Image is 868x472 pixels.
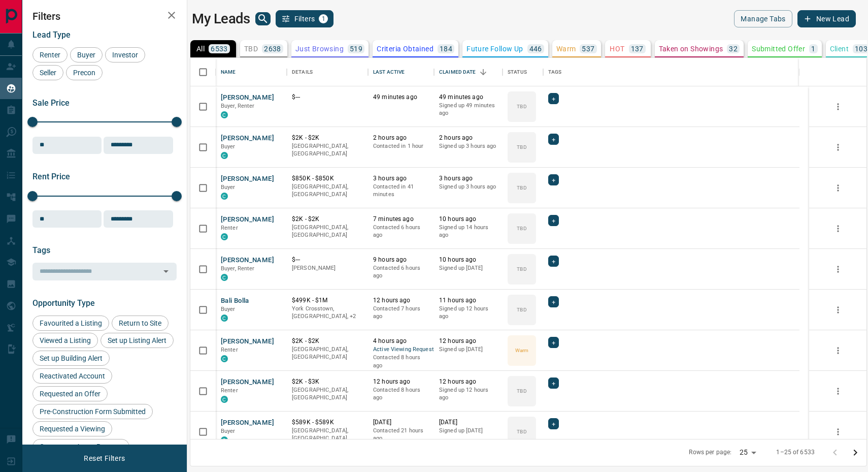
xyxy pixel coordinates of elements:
p: Criteria Obtained [377,45,433,52]
p: Signed up 49 minutes ago [439,102,497,117]
div: condos.ca [221,152,228,159]
button: more [830,221,846,236]
p: Signed up 3 hours ago [439,183,497,191]
p: 10 hours ago [439,215,497,224]
div: Pre-Construction Form Submitted [32,404,153,419]
p: TBD [517,225,526,232]
p: 2638 [264,45,281,52]
div: Last Active [368,58,434,86]
span: Active Viewing Request [373,345,429,354]
button: Bali Bolla [221,296,249,306]
div: 25 [736,445,760,460]
span: Contact an Agent Request [36,443,126,451]
p: $589K - $589K [292,418,363,427]
button: Filters1 [276,10,334,27]
div: condos.ca [221,274,228,281]
p: 12 hours ago [439,337,497,345]
p: $499K - $1M [292,296,363,305]
div: Buyer [70,47,103,62]
p: Signed up 14 hours ago [439,224,497,239]
button: [PERSON_NAME] [221,377,274,387]
div: Tags [548,58,562,86]
p: 10 hours ago [439,256,497,264]
button: Reset Filters [77,450,131,467]
div: Favourited a Listing [32,316,109,331]
p: 6533 [211,45,228,52]
span: Investor [109,51,142,59]
p: Just Browsing [295,45,344,52]
button: more [830,384,846,399]
p: $2K - $2K [292,134,363,142]
p: 2 hours ago [439,134,497,142]
span: Favourited a Listing [36,319,106,327]
div: Details [287,58,368,86]
button: more [830,262,846,277]
span: Buyer [74,51,99,59]
div: Claimed Date [439,58,476,86]
p: 446 [529,45,542,52]
p: Client [830,45,849,52]
p: [GEOGRAPHIC_DATA], [GEOGRAPHIC_DATA] [292,427,363,443]
span: + [552,419,555,429]
p: TBD [517,428,526,435]
span: Seller [36,69,60,77]
p: TBD [517,265,526,273]
p: Signed up [DATE] [439,345,497,354]
p: TBD [517,103,526,110]
p: Signed up [DATE] [439,264,497,272]
p: [GEOGRAPHIC_DATA], [GEOGRAPHIC_DATA] [292,224,363,239]
p: $--- [292,93,363,102]
button: more [830,302,846,318]
p: [PERSON_NAME] [292,264,363,272]
h2: Filters [32,10,177,22]
p: Signed up 3 hours ago [439,142,497,150]
p: Warm [556,45,576,52]
span: Return to Site [115,319,165,327]
p: 12 hours ago [373,377,429,386]
p: Contacted 8 hours ago [373,386,429,402]
span: Precon [70,69,99,77]
div: + [548,134,559,145]
div: + [548,377,559,389]
p: 3 hours ago [439,174,497,183]
p: All [196,45,205,52]
p: Signed up [DATE] [439,427,497,435]
div: Reactivated Account [32,368,112,384]
p: TBD [244,45,258,52]
p: $--- [292,256,363,264]
p: $850K - $850K [292,174,363,183]
span: Renter [221,387,238,394]
div: Precon [66,65,103,80]
span: Requested an Offer [36,390,104,398]
div: Set up Building Alert [32,351,110,366]
p: Contacted 6 hours ago [373,224,429,239]
button: more [830,343,846,358]
span: Buyer, Renter [221,103,255,109]
span: Set up Building Alert [36,354,106,362]
span: Opportunity Type [32,298,95,308]
p: [GEOGRAPHIC_DATA], [GEOGRAPHIC_DATA] [292,386,363,402]
p: Submitted Offer [752,45,805,52]
p: $2K - $2K [292,215,363,224]
div: condos.ca [221,233,228,240]
span: Reactivated Account [36,372,109,380]
p: 519 [350,45,362,52]
p: TBD [517,143,526,151]
p: Signed up 12 hours ago [439,386,497,402]
button: [PERSON_NAME] [221,174,274,184]
span: Set up Listing Alert [104,336,170,344]
span: Buyer [221,428,236,434]
button: Manage Tabs [734,10,792,27]
p: TBD [517,184,526,192]
div: Requested a Viewing [32,421,112,436]
div: Requested an Offer [32,386,108,401]
span: Tags [32,245,50,255]
span: Viewed a Listing [36,336,94,344]
p: 12 hours ago [373,296,429,305]
div: condos.ca [221,436,228,444]
p: 1 [811,45,815,52]
p: 3 hours ago [373,174,429,183]
span: + [552,378,555,388]
div: condos.ca [221,111,228,118]
p: Contacted 7 hours ago [373,305,429,321]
